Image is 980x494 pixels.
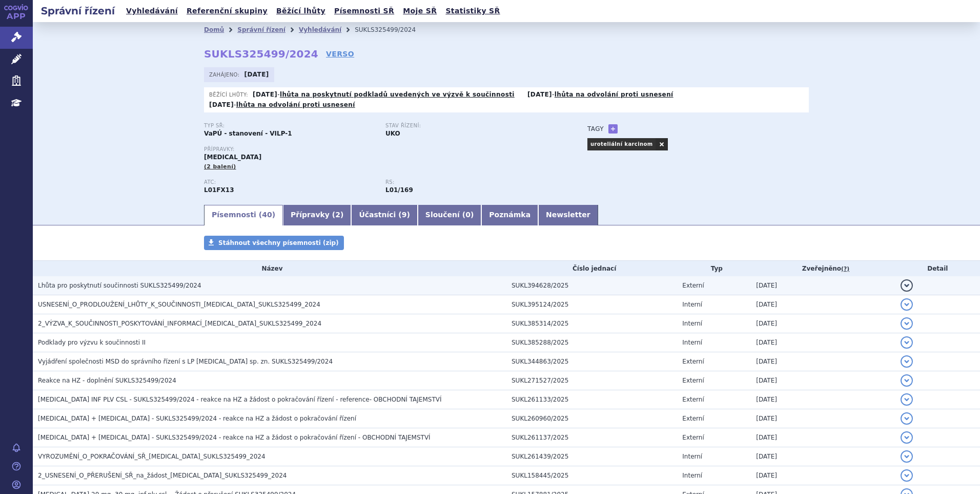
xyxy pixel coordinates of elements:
[555,91,673,98] a: lhůta na odvolání proti usnesení
[506,428,677,447] td: SUKL261137/2025
[481,205,538,225] a: Poznámka
[527,90,673,99] p: -
[682,320,702,327] span: Interní
[204,236,344,250] a: Stáhnout všechny písemnosti (zip)
[901,317,913,330] button: detail
[273,4,329,18] a: Běžící lhůty
[751,295,895,314] td: [DATE]
[901,355,913,368] button: detail
[183,4,271,18] a: Referenční skupiny
[442,4,503,18] a: Statistiky SŘ
[901,336,913,349] button: detail
[38,453,266,460] span: VYROZUMĚNÍ_O_POKRAČOVÁNÍ_SŘ_PADCEV_SUKLS325499_2024
[751,352,895,371] td: [DATE]
[244,71,269,78] strong: [DATE]
[38,472,287,479] span: 2_USNESENÍ_O_PŘERUŠENÍ_SŘ_na_žádost_PADCEV_SUKLS325499_2024
[682,415,704,422] span: Externí
[901,279,913,292] button: detail
[901,374,913,387] button: detail
[400,4,440,18] a: Moje SŘ
[209,90,250,99] span: Běžící lhůty:
[209,70,241,79] span: Zahájeno:
[326,49,354,59] a: VERSO
[682,301,702,308] span: Interní
[204,205,283,225] a: Písemnosti (40)
[33,4,123,18] h2: Správní řízení
[751,371,895,390] td: [DATE]
[218,239,339,246] span: Stáhnout všechny písemnosti (zip)
[901,469,913,482] button: detail
[385,179,557,185] p: RS:
[402,211,407,219] span: 9
[38,320,321,327] span: 2_VÝZVA_K_SOUČINNOSTI_POSKYTOVÁNÍ_INFORMACÍ_PADCEV_SUKLS325499_2024
[682,282,704,289] span: Externí
[506,447,677,466] td: SUKL261439/2025
[204,26,224,33] a: Domů
[38,434,431,441] span: Padcev + Keytruda - SUKLS325499/2024 - reakce na HZ a žádost o pokračování řízení - OBCHODNÍ TAJE...
[253,90,515,99] p: -
[38,396,442,403] span: PADCEV INF PLV CSL - SUKLS325499/2024 - reakce na HZ a žádost o pokračování řízení - reference- O...
[506,333,677,352] td: SUKL385288/2025
[38,377,176,384] span: Reakce na HZ - doplnění SUKLS325499/2024
[204,123,375,129] p: Typ SŘ:
[682,377,704,384] span: Externí
[901,431,913,444] button: detail
[280,91,515,98] a: lhůta na poskytnutí podkladů uvedených ve výzvě k součinnosti
[355,22,429,37] li: SUKLS325499/2024
[33,261,506,276] th: Název
[751,447,895,466] td: [DATE]
[506,276,677,295] td: SUKL394628/2025
[506,314,677,333] td: SUKL385314/2025
[204,130,292,137] strong: VaPÚ - stanovení - VILP-1
[38,415,356,422] span: Padcev + Keytruda - SUKLS325499/2024 - reakce na HZ a žádost o pokračování řízení
[38,282,201,289] span: Lhůta pro poskytnutí součinnosti SUKLS325499/2024
[506,261,677,276] th: Číslo jednací
[204,186,234,194] strong: ENFORTUMAB VEDOTIN
[751,428,895,447] td: [DATE]
[204,146,567,153] p: Přípravky:
[506,352,677,371] td: SUKL344863/2025
[682,453,702,460] span: Interní
[351,205,417,225] a: Účastníci (9)
[751,333,895,352] td: [DATE]
[751,409,895,428] td: [DATE]
[506,390,677,409] td: SUKL261133/2025
[677,261,751,276] th: Typ
[465,211,471,219] span: 0
[682,339,702,346] span: Interní
[506,371,677,390] td: SUKL271527/2025
[682,396,704,403] span: Externí
[751,261,895,276] th: Zveřejněno
[901,393,913,406] button: detail
[209,101,234,108] strong: [DATE]
[538,205,598,225] a: Newsletter
[38,301,320,308] span: USNESENÍ_O_PRODLOUŽENÍ_LHŮTY_K_SOUČINNOSTI_PADCEV_SUKLS325499_2024
[204,48,318,60] strong: SUKLS325499/2024
[204,179,375,185] p: ATC:
[253,91,277,98] strong: [DATE]
[236,101,355,108] a: lhůta na odvolání proti usnesení
[841,265,849,273] abbr: (?)
[608,124,618,134] a: +
[682,434,704,441] span: Externí
[751,314,895,333] td: [DATE]
[506,295,677,314] td: SUKL395124/2025
[751,276,895,295] td: [DATE]
[901,450,913,463] button: detail
[385,186,413,194] strong: enfortumab vedotin
[335,211,340,219] span: 2
[901,412,913,425] button: detail
[38,339,146,346] span: Podklady pro výzvu k součinnosti II
[123,4,181,18] a: Vyhledávání
[237,26,285,33] a: Správní řízení
[38,358,333,365] span: Vyjádření společnosti MSD do správního řízení s LP PADCEV sp. zn. SUKLS325499/2024
[385,123,557,129] p: Stav řízení:
[587,123,604,135] h3: Tagy
[283,205,351,225] a: Přípravky (2)
[506,409,677,428] td: SUKL260960/2025
[751,466,895,485] td: [DATE]
[385,130,400,137] strong: UKO
[262,211,272,219] span: 40
[418,205,481,225] a: Sloučení (0)
[506,466,677,485] td: SUKL158445/2025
